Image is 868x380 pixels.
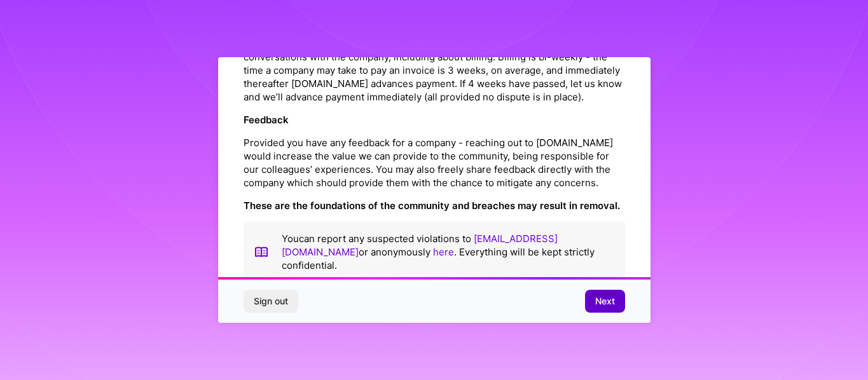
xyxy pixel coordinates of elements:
[244,114,289,126] strong: Feedback
[595,295,615,308] span: Next
[254,232,269,272] img: book icon
[433,246,454,258] a: here
[282,233,558,258] a: [EMAIL_ADDRESS][DOMAIN_NAME]
[244,290,298,313] button: Sign out
[244,37,625,104] p: Once selected for a mission, please be advised [DOMAIN_NAME] can help facilitate conversations wi...
[254,295,288,308] span: Sign out
[282,232,615,272] p: You can report any suspected violations to or anonymously . Everything will be kept strictly conf...
[585,290,625,313] button: Next
[244,200,620,212] strong: These are the foundations of the community and breaches may result in removal.
[244,136,625,189] p: Provided you have any feedback for a company - reaching out to [DOMAIN_NAME] would increase the v...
